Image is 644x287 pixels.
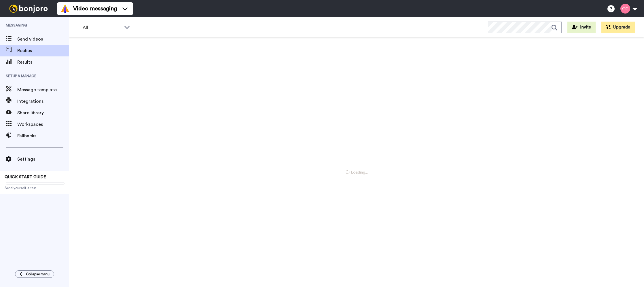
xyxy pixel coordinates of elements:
[17,121,69,128] span: Workspaces
[73,5,117,13] span: Video messaging
[5,175,46,179] span: QUICK START GUIDE
[5,186,65,190] span: Send yourself a test
[17,156,69,163] span: Settings
[7,5,50,13] img: bj-logo-header-white.svg
[346,170,368,175] span: Loading...
[17,109,69,116] span: Share library
[83,24,121,31] span: All
[17,132,69,139] span: Fallbacks
[17,36,69,43] span: Send videos
[26,272,50,276] span: Collapse menu
[17,98,69,105] span: Integrations
[17,59,69,66] span: Results
[17,47,69,54] span: Replies
[601,22,635,33] button: Upgrade
[60,4,70,13] img: vm-color.svg
[567,22,596,33] button: Invite
[15,270,54,278] button: Collapse menu
[17,86,69,93] span: Message template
